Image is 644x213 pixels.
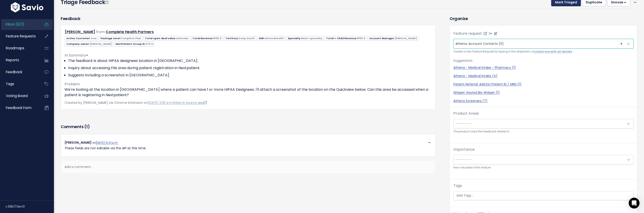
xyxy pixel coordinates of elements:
[61,124,435,130] h3: Comments ( )
[629,198,640,208] div: Open Intercom Messenger
[224,36,256,41] span: Territory:
[65,140,91,145] span: [PERSON_NAME]
[453,99,633,103] a: Athena Screeners (7)
[368,36,418,41] span: Account Manager:
[121,36,141,40] span: Complete Plan
[453,183,462,188] label: Tags
[1,67,37,77] a: Feedback
[92,141,118,145] span: on
[86,124,88,129] span: 1
[6,34,36,39] span: Feature Requests
[455,41,504,46] span: Athena: Account Contacts (0)
[453,49,633,54] small: Create a new Feature Request by typing in the dropdown, or .
[65,82,80,87] span: Problem
[146,42,153,46] span: 270.0
[1,79,37,89] a: Tags
[257,36,285,41] span: EHR:
[455,193,633,198] input: Add Tags...
[176,36,189,40] span: Unknown
[68,65,432,71] li: Inquiry about accessing this area during patient registration in Nextpatient.
[148,100,173,105] a: [DATE] 2:30 p.m.
[325,36,367,41] span: Total + Child Revenue:
[68,73,432,78] li: Suggests including a screenshot in [GEOGRAPHIC_DATA].
[65,36,98,41] span: Active Customer:
[61,160,435,174] div: Add a comment...
[238,36,255,40] span: Deep South
[65,87,432,98] p: We're looking at the location in [GEOGRAPHIC_DATA] where a patient can have 1 or more HIPAA Desig...
[6,58,19,62] span: Reports
[96,141,118,145] a: [DATE] 10:41 p.m.
[534,50,572,53] a: create one with all details
[91,36,97,40] span: true
[90,42,112,46] span: [PERSON_NAME]
[6,46,24,50] span: Roadmaps
[453,65,633,70] a: Athena - Medical Intake - Pharmacy (1)
[453,111,479,116] label: Product Areas
[6,105,31,110] span: Feedback form
[1,55,37,65] a: Reports
[99,36,143,41] span: Package Level:
[6,82,14,86] span: Tags
[1,31,37,41] a: Feature Requests
[96,29,105,34] span: from
[455,157,472,162] span: ---------
[620,39,622,48] span: ×
[191,36,223,41] span: Total Revenue:
[143,36,190,41] span: Total open deal value:
[453,147,475,152] label: Importance
[453,58,633,63] p: Suggestions
[453,165,633,170] small: How valuable is this feature
[213,36,222,40] span: 5150.0
[65,53,88,58] span: AI Summary
[10,2,45,12] img: logo-white.9d6f32f41409.svg
[453,90,633,95] a: Widget: Hosted Bio Widget (1)
[395,36,417,40] span: [PERSON_NAME]
[114,42,154,46] span: NextPatient Group ID:
[6,70,22,74] span: Feedback
[453,82,633,87] a: Patient Referral: Add Ext Patient ID / MRN (1)
[286,36,324,41] span: Specialty:
[68,58,432,63] li: The feedback is about HIPAA designees location in [GEOGRAPHIC_DATA].
[174,100,207,105] a: View in source app
[6,22,24,27] span: Inbox (6/2)
[5,201,54,212] div: v.58b17dec9
[301,36,322,40] span: Multi-specialty
[1,91,37,101] a: Voting Board
[1,103,37,113] a: Feedback form
[1,19,37,29] a: Inbox (6/2)
[455,121,472,126] span: ---------
[61,16,80,22] h3: Feedback
[65,145,432,151] p: These fields are not editable via the API at this time.
[6,93,28,98] span: Voting Board
[1,43,37,53] a: Roadmaps
[106,29,154,34] a: Complete Health Partners
[453,74,633,78] a: Athena - Medical Intake (4)
[453,129,633,134] small: The product area this feedback relates to
[65,42,113,46] span: Company owner:
[357,36,365,40] span: 5150.0
[453,31,482,36] label: Feature request
[450,16,637,22] h3: Organize
[264,36,284,40] span: athenahealth
[65,29,95,34] a: [PERSON_NAME]
[65,100,207,105] span: Created by [PERSON_NAME] via Chrome Extension on |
